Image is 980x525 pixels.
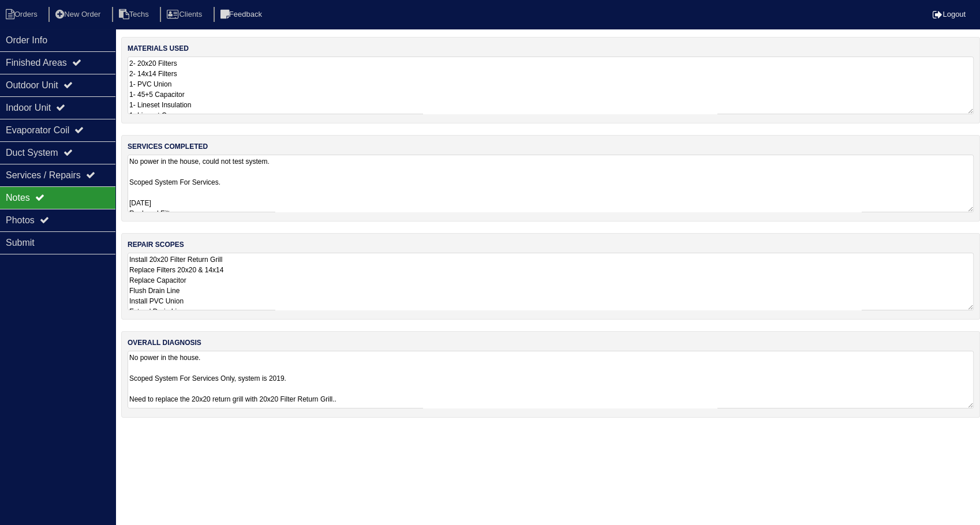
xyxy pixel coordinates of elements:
label: services completed [128,141,208,152]
textarea: No power in the house. Scoped System For Services Only, system is 2019. Need to replace the 20x20... [128,351,974,408]
label: materials used [128,43,189,54]
li: Clients [160,7,211,22]
li: Feedback [214,7,271,22]
li: Techs [112,7,158,22]
label: repair scopes [128,239,184,250]
textarea: No power in the house, could not test system. Scoped System For Services. [DATE] Replaced Filters... [128,155,974,212]
a: Logout [933,10,966,18]
label: overall diagnosis [128,337,201,348]
a: Clients [160,10,211,18]
li: New Order [48,7,110,22]
a: Techs [112,10,158,18]
textarea: 2- 20x20 Filters 2- 14x14 Filters 1- PVC Union 1- 45+5 Capacitor 1- Lineset Insulation 1- Lineset... [128,57,974,114]
textarea: Install 20x20 Filter Return Grill Replace Filters 20x20 & 14x14 Replace Capacitor Flush Drain Lin... [128,253,974,310]
a: New Order [48,10,110,18]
